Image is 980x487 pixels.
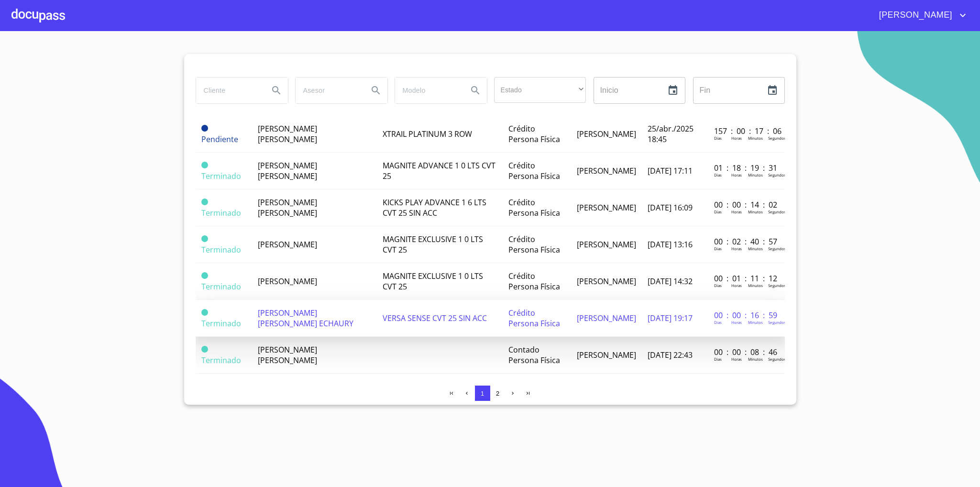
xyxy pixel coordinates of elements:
[768,135,786,141] p: Segundos
[577,129,636,139] span: [PERSON_NAME]
[383,271,483,292] span: MAGNITE EXCLUSIVE 1 0 LTS CVT 25
[201,125,208,132] span: Pendiente
[768,246,786,251] p: Segundos
[714,356,722,362] p: Dias
[201,171,241,181] span: Terminado
[494,77,586,103] div: ​
[201,235,208,242] span: Terminado
[748,283,763,288] p: Minutos
[577,350,636,360] span: [PERSON_NAME]
[196,77,261,103] input: search
[258,160,317,181] span: [PERSON_NAME] [PERSON_NAME]
[748,135,763,141] p: Minutos
[508,308,560,329] span: Crédito Persona Física
[714,126,779,136] p: 157 : 00 : 17 : 06
[496,390,499,397] span: 2
[201,244,241,255] span: Terminado
[714,236,779,247] p: 00 : 02 : 40 : 57
[577,276,636,287] span: [PERSON_NAME]
[265,79,288,102] button: Search
[714,172,722,177] p: Dias
[577,313,636,323] span: [PERSON_NAME]
[201,355,241,365] span: Terminado
[364,79,387,102] button: Search
[201,134,238,144] span: Pendiente
[748,356,763,362] p: Minutos
[201,346,208,353] span: Terminado
[648,123,694,144] span: 25/abr./2025 18:45
[258,276,317,287] span: [PERSON_NAME]
[731,135,742,141] p: Horas
[383,197,486,218] span: KICKS PLAY ADVANCE 1 6 LTS CVT 25 SIN ACC
[296,77,361,103] input: search
[508,344,560,365] span: Contado Persona Física
[872,8,969,23] button: account of current user
[768,320,786,325] p: Segundos
[714,199,779,210] p: 00 : 00 : 14 : 02
[508,123,560,144] span: Crédito Persona Física
[258,239,317,250] span: [PERSON_NAME]
[768,209,786,214] p: Segundos
[748,209,763,214] p: Minutos
[201,162,208,168] span: Terminado
[383,313,487,323] span: VERSA SENSE CVT 25 SIN ACC
[201,281,241,292] span: Terminado
[201,272,208,279] span: Terminado
[464,79,487,102] button: Search
[748,320,763,325] p: Minutos
[648,313,693,323] span: [DATE] 19:17
[383,129,472,139] span: XTRAIL PLATINUM 3 ROW
[577,202,636,213] span: [PERSON_NAME]
[258,344,317,365] span: [PERSON_NAME] [PERSON_NAME]
[258,123,317,144] span: [PERSON_NAME] [PERSON_NAME]
[201,318,241,329] span: Terminado
[748,172,763,177] p: Minutos
[731,356,742,362] p: Horas
[648,166,693,176] span: [DATE] 17:11
[508,271,560,292] span: Crédito Persona Física
[201,208,241,218] span: Terminado
[731,320,742,325] p: Horas
[872,8,957,23] span: [PERSON_NAME]
[731,209,742,214] p: Horas
[648,239,693,250] span: [DATE] 13:16
[481,390,484,397] span: 1
[768,172,786,177] p: Segundos
[258,197,317,218] span: [PERSON_NAME] [PERSON_NAME]
[731,172,742,177] p: Horas
[714,320,722,325] p: Dias
[648,350,693,360] span: [DATE] 22:43
[714,135,722,141] p: Dias
[577,166,636,176] span: [PERSON_NAME]
[648,276,693,287] span: [DATE] 14:32
[508,197,560,218] span: Crédito Persona Física
[714,310,779,321] p: 00 : 00 : 16 : 59
[714,209,722,214] p: Dias
[508,234,560,255] span: Crédito Persona Física
[768,356,786,362] p: Segundos
[508,160,560,181] span: Crédito Persona Física
[201,199,208,205] span: Terminado
[731,283,742,288] p: Horas
[731,246,742,251] p: Horas
[577,239,636,250] span: [PERSON_NAME]
[714,347,779,357] p: 00 : 00 : 08 : 46
[714,163,779,173] p: 01 : 18 : 19 : 31
[714,246,722,251] p: Dias
[490,386,506,401] button: 2
[383,234,483,255] span: MAGNITE EXCLUSIVE 1 0 LTS CVT 25
[768,283,786,288] p: Segundos
[383,160,496,181] span: MAGNITE ADVANCE 1 0 LTS CVT 25
[714,283,722,288] p: Dias
[475,386,490,401] button: 1
[201,309,208,316] span: Terminado
[748,246,763,251] p: Minutos
[395,77,460,103] input: search
[258,308,353,329] span: [PERSON_NAME] [PERSON_NAME] ECHAURY
[648,202,693,213] span: [DATE] 16:09
[714,273,779,284] p: 00 : 01 : 11 : 12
